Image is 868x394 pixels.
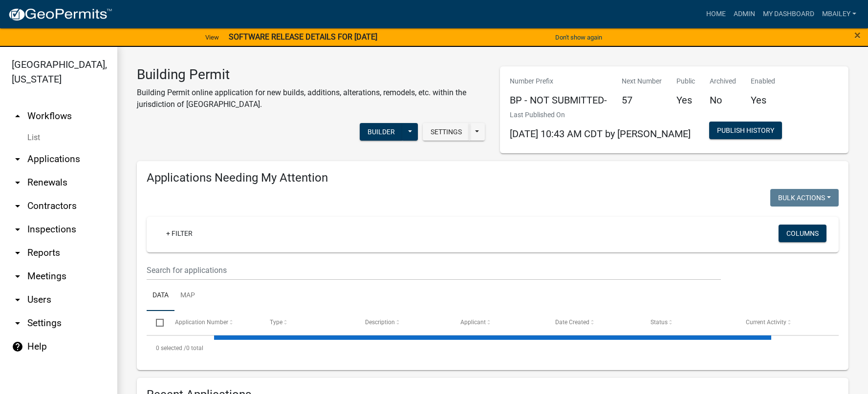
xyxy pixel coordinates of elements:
[710,94,736,106] h5: No
[510,110,691,120] p: Last Published On
[156,345,186,352] span: 0 selected /
[854,28,861,42] span: ×
[551,29,606,45] button: Don't show again
[356,311,451,334] datatable-header-cell: Description
[12,294,23,306] i: arrow_drop_down
[158,225,200,242] a: + Filter
[12,317,23,329] i: arrow_drop_down
[12,177,23,188] i: arrow_drop_down
[137,66,485,83] h3: Building Permit
[730,5,759,23] a: Admin
[555,319,589,326] span: Date Created
[854,29,861,41] button: Close
[12,110,23,122] i: arrow_drop_up
[12,341,23,353] i: help
[676,76,695,86] p: Public
[622,94,662,106] h5: 57
[746,319,786,326] span: Current Activity
[147,311,165,334] datatable-header-cell: Select
[137,87,485,110] p: Building Permit online application for new builds, additions, alterations, remodels, etc. within ...
[751,94,775,106] h5: Yes
[451,311,546,334] datatable-header-cell: Applicant
[12,153,23,165] i: arrow_drop_down
[174,280,201,311] a: Map
[641,311,737,334] datatable-header-cell: Status
[201,29,223,45] a: View
[702,5,730,23] a: Home
[709,127,782,135] wm-modal-confirm: Workflow Publish History
[12,200,23,212] i: arrow_drop_down
[546,311,641,334] datatable-header-cell: Date Created
[360,123,403,141] button: Builder
[676,94,695,106] h5: Yes
[460,319,486,326] span: Applicant
[770,189,839,207] button: Bulk Actions
[229,32,377,41] strong: SOFTWARE RELEASE DETAILS FOR [DATE]
[759,5,818,23] a: My Dashboard
[510,76,607,86] p: Number Prefix
[147,336,839,360] div: 0 total
[818,5,860,23] a: mbailey
[270,319,282,326] span: Type
[423,123,470,141] button: Settings
[510,94,607,106] h5: BP - NOT SUBMITTED-
[260,311,356,334] datatable-header-cell: Type
[622,76,662,86] p: Next Number
[651,319,668,326] span: Status
[165,311,260,334] datatable-header-cell: Application Number
[365,319,395,326] span: Description
[147,171,839,185] h4: Applications Needing My Attention
[147,260,721,280] input: Search for applications
[779,225,826,242] button: Columns
[12,224,23,235] i: arrow_drop_down
[510,128,691,140] span: [DATE] 10:43 AM CDT by [PERSON_NAME]
[147,280,174,311] a: Data
[736,311,831,334] datatable-header-cell: Current Activity
[751,76,775,86] p: Enabled
[175,319,228,326] span: Application Number
[12,270,23,282] i: arrow_drop_down
[709,122,782,139] button: Publish History
[710,76,736,86] p: Archived
[12,247,23,259] i: arrow_drop_down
